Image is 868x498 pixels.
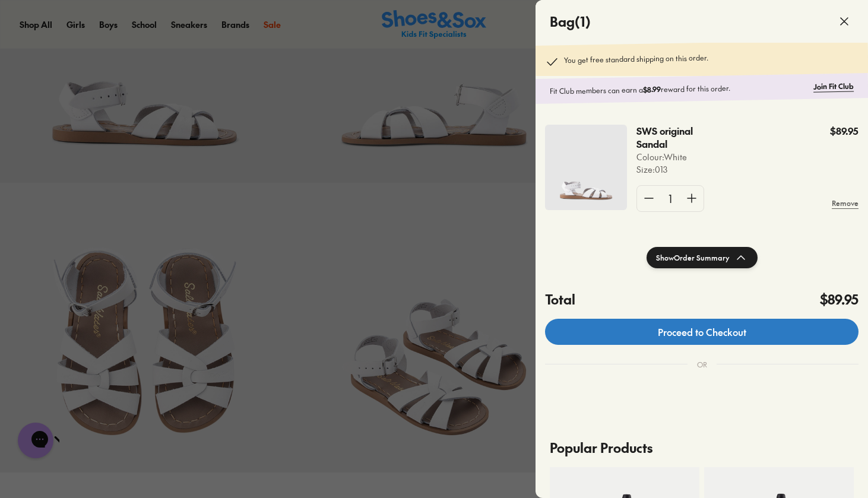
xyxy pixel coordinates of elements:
[636,151,726,163] p: Colour: White
[545,319,859,345] a: Proceed to Checkout
[545,394,859,426] iframe: PayPal-paypal
[813,81,854,92] a: Join Fit Club
[6,4,42,40] button: Gorgias live chat
[545,290,575,309] h4: Total
[688,350,717,379] div: OR
[820,290,859,309] h4: $89.95
[564,52,708,69] p: You get free standard shipping on this order.
[550,81,809,97] p: Fit Club members can earn a reward for this order.
[661,186,680,211] div: 1
[830,125,859,138] p: $89.95
[550,429,854,467] p: Popular Products
[545,125,627,210] img: 5_56831264-3a11-4ef7-a406-d1fd8a89bc47.jpg
[636,125,708,151] p: SWS original Sandal
[550,12,591,31] h4: Bag ( 1 )
[643,84,661,94] b: $8.99
[647,247,758,268] button: ShowOrder Summary
[636,163,726,176] p: Size : 013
